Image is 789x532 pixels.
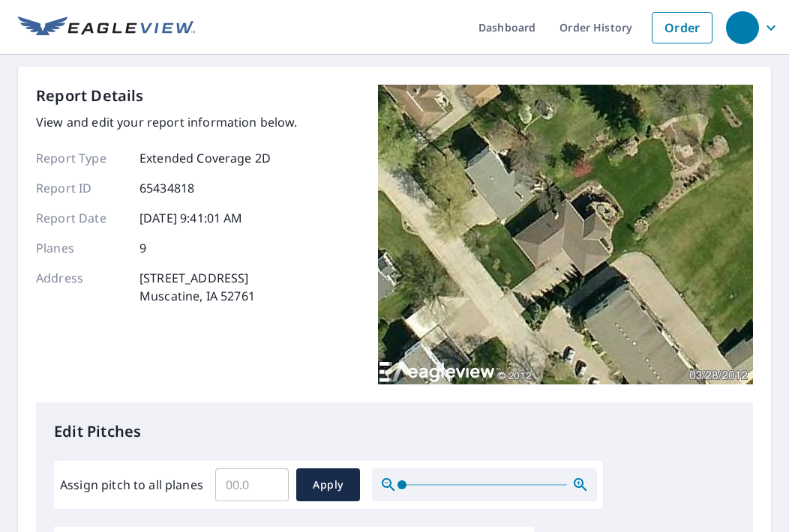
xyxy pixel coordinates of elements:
[36,149,126,167] p: Report Type
[36,179,126,197] p: Report ID
[36,85,144,107] p: Report Details
[215,464,289,506] input: 00.0
[139,269,255,305] p: [STREET_ADDRESS] Muscatine, IA 52761
[36,269,126,305] p: Address
[308,476,348,495] span: Apply
[54,420,735,443] p: Edit Pitches
[18,16,195,39] img: EV Logo
[139,149,271,167] p: Extended Coverage 2D
[139,209,243,227] p: [DATE] 9:41:01 AM
[36,209,126,227] p: Report Date
[139,179,194,197] p: 65434818
[378,85,753,384] img: Top image
[36,239,126,257] p: Planes
[139,239,146,257] p: 9
[652,12,712,43] a: Order
[36,113,298,131] p: View and edit your report information below.
[296,468,360,501] button: Apply
[60,476,203,494] label: Assign pitch to all planes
